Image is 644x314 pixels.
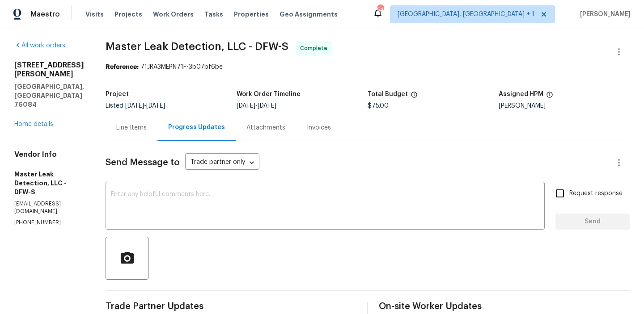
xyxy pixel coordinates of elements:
div: 54 [377,5,383,14]
h5: Master Leak Detection, LLC - DFW-S [14,170,84,197]
div: Progress Updates [168,123,225,132]
span: - [125,103,165,109]
span: Listed [106,103,165,109]
span: $75.00 [368,103,389,109]
span: - [237,103,276,109]
span: Work Orders [153,10,194,19]
h5: Total Budget [368,91,408,97]
span: Tasks [204,11,223,17]
span: [DATE] [146,103,165,109]
span: Request response [569,189,623,198]
div: Invoices [307,123,331,132]
span: Complete [300,44,331,53]
span: Send Message to [106,158,180,167]
a: All work orders [14,42,65,49]
span: The hpm assigned to this work order. [546,91,553,103]
span: Properties [234,10,269,19]
h5: Project [106,91,129,97]
span: Trade Partner Updates [106,302,356,311]
h5: Assigned HPM [499,91,543,97]
div: 71JRA3MEPN71F-3b07bf6be [106,63,630,71]
h4: Vendor Info [14,150,84,159]
h2: [STREET_ADDRESS][PERSON_NAME] [14,61,84,79]
span: The total cost of line items that have been proposed by Opendoor. This sum includes line items th... [411,91,418,103]
div: Attachments [246,123,285,132]
p: [PHONE_NUMBER] [14,219,84,226]
div: [PERSON_NAME] [499,103,630,109]
b: Reference: [106,64,139,70]
p: [EMAIL_ADDRESS][DOMAIN_NAME] [14,200,84,215]
span: Projects [114,10,142,19]
h5: Work Order Timeline [237,91,301,97]
span: [DATE] [237,103,255,109]
span: [DATE] [258,103,276,109]
span: [PERSON_NAME] [576,10,631,19]
span: Maestro [30,10,60,19]
span: On-site Worker Updates [379,302,630,311]
span: Geo Assignments [280,10,338,19]
a: Home details [14,121,53,127]
span: [GEOGRAPHIC_DATA], [GEOGRAPHIC_DATA] + 1 [398,10,534,19]
div: Trade partner only [185,155,259,170]
span: Visits [85,10,104,19]
span: Master Leak Detection, LLC - DFW-S [106,41,288,52]
div: Line Items [116,123,147,132]
h5: [GEOGRAPHIC_DATA], [GEOGRAPHIC_DATA] 76084 [14,82,84,109]
span: [DATE] [125,103,144,109]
